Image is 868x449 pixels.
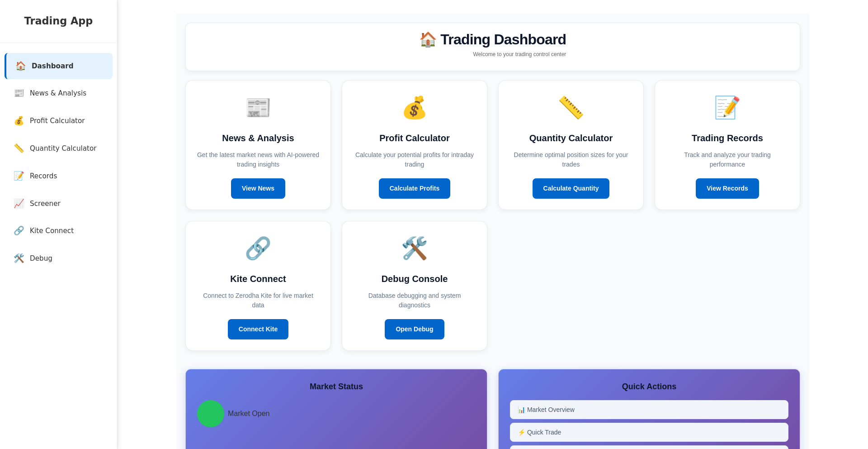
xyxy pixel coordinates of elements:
span: 📰 [14,87,24,100]
h3: Kite Connect [197,272,320,286]
span: News & Analysis [30,88,86,99]
span: Dashboard [32,61,74,72]
div: 📏 [509,91,632,124]
h3: News & Analysis [197,131,320,145]
a: Connect Kite [228,319,288,339]
h3: Quantity Calculator [509,131,632,145]
p: Calculate your potential profits for intraday trading [353,150,476,169]
a: 📈Screener [5,191,113,217]
span: 🏠 [15,60,26,73]
div: 💰 [353,91,476,124]
a: 🔗Kite Connect [5,218,113,244]
h4: Quick Actions [510,381,788,393]
h3: Debug Console [353,272,476,286]
a: View News [231,178,285,199]
div: 📰 [197,91,320,124]
a: 🛠️Debug [5,245,113,272]
span: Quantity Calculator [30,143,97,154]
a: Calculate Quantity [533,178,610,199]
span: Market Open [228,408,269,419]
span: Kite Connect [30,226,74,236]
h2: 🏠 Trading Dashboard [419,29,566,50]
p: Database debugging and system diagnostics [353,291,476,310]
span: Screener [30,199,61,209]
div: 📝 [666,91,789,124]
span: Profit Calculator [30,116,85,126]
h3: Trading Records [666,131,789,145]
a: Calculate Profits [379,178,450,199]
h2: Trading App [9,14,108,29]
span: 📝 [14,170,24,183]
span: 📈 [14,197,24,210]
span: 🔗 [14,224,24,238]
h4: Market Status [197,381,476,393]
p: Get the latest market news with AI-powered trading insights [197,150,320,169]
a: 📝Records [5,163,113,190]
a: 📰News & Analysis [5,80,113,107]
a: 📏Quantity Calculator [5,135,113,162]
p: Determine optimal position sizes for your trades [509,150,632,169]
a: Open Debug [385,319,444,339]
h3: Profit Calculator [353,131,476,145]
a: 🏠Dashboard [5,53,113,80]
span: Debug [30,253,52,264]
a: 💰Profit Calculator [5,108,113,134]
p: Track and analyze your trading performance [666,150,789,169]
span: Records [30,171,57,182]
button: ⚡ Quick Trade [510,423,788,442]
div: 🔗 [197,232,320,265]
p: Welcome to your trading control center [419,50,566,58]
a: View Records [696,178,759,199]
span: 🛠️ [14,252,24,265]
div: 🛠️ [353,232,476,265]
span: 💰 [14,115,24,128]
p: Connect to Zerodha Kite for live market data [197,291,320,310]
span: 📏 [14,142,24,155]
button: 📊 Market Overview [510,400,788,419]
